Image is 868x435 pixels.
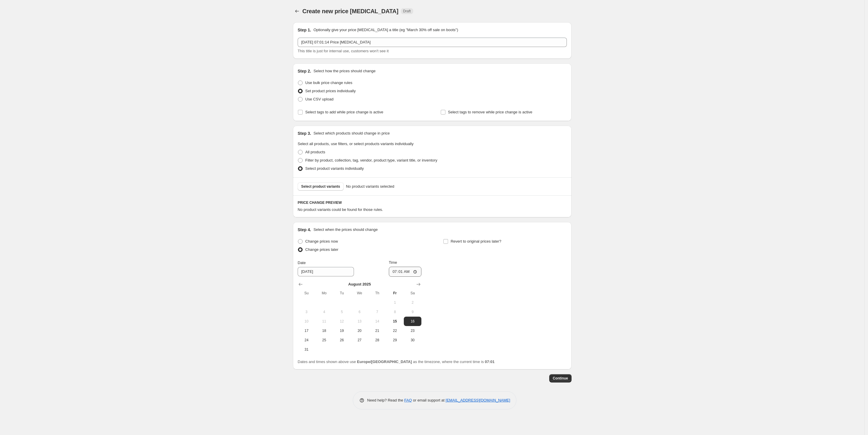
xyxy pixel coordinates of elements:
[386,317,404,326] button: Today Friday August 15 2025
[353,291,366,295] span: We
[386,326,404,335] button: Friday August 22 2025
[302,8,399,14] span: Create new price [MEDICAL_DATA]
[553,376,568,381] span: Continue
[298,68,311,74] h2: Step 2.
[368,335,386,345] button: Thursday August 28 2025
[371,319,384,324] span: 14
[305,110,383,114] span: Select tags to add while price change is active
[371,291,384,295] span: Th
[298,345,315,354] button: Sunday August 31 2025
[404,288,421,298] th: Saturday
[386,335,404,345] button: Friday August 29 2025
[298,317,315,326] button: Sunday August 10 2025
[406,328,419,333] span: 23
[313,130,390,136] p: Select which products should change in price
[305,239,338,243] span: Change prices now
[389,291,401,295] span: Fr
[371,338,384,342] span: 28
[333,326,351,335] button: Tuesday August 19 2025
[386,298,404,307] button: Friday August 1 2025
[451,239,501,243] span: Revert to original prices later?
[367,398,404,402] span: Need help? Read the
[298,142,413,146] span: Select all products, use filters, or select products variants individually
[313,27,458,33] p: Optionally give your price [MEDICAL_DATA] a title (eg "March 30% off sale on boots")
[368,307,386,317] button: Thursday August 7 2025
[315,317,333,326] button: Monday August 11 2025
[335,310,348,314] span: 5
[335,338,348,342] span: 26
[351,288,368,298] th: Wednesday
[318,291,330,295] span: Mo
[335,319,348,324] span: 12
[404,335,421,345] button: Saturday August 30 2025
[300,328,313,333] span: 17
[406,291,419,295] span: Sa
[300,347,313,352] span: 31
[389,310,401,314] span: 8
[313,68,376,74] p: Select how the prices should change
[368,288,386,298] th: Thursday
[404,326,421,335] button: Saturday August 23 2025
[300,319,313,324] span: 10
[353,319,366,324] span: 13
[335,291,348,295] span: Tu
[318,310,330,314] span: 4
[296,280,305,288] button: Show previous month, July 2025
[406,338,419,342] span: 30
[406,319,419,324] span: 16
[300,310,313,314] span: 3
[351,307,368,317] button: Wednesday August 6 2025
[485,360,494,364] b: 07:01
[333,317,351,326] button: Tuesday August 12 2025
[404,298,421,307] button: Saturday August 2 2025
[315,335,333,345] button: Monday August 25 2025
[389,267,422,277] input: 12:00
[371,310,384,314] span: 7
[300,338,313,342] span: 24
[446,398,510,402] a: [EMAIL_ADDRESS][DOMAIN_NAME]
[305,247,338,252] span: Change prices later
[406,310,419,314] span: 9
[357,360,412,364] b: Europe/[GEOGRAPHIC_DATA]
[298,200,567,205] h6: PRICE CHANGE PREVIEW
[298,207,383,212] span: No product variants could be found for those rules.
[298,130,311,136] h2: Step 3.
[389,260,397,265] span: Time
[389,328,401,333] span: 22
[300,291,313,295] span: Su
[298,326,315,335] button: Sunday August 17 2025
[298,267,354,276] input: 8/15/2025
[313,227,378,233] p: Select when the prices should change
[315,326,333,335] button: Monday August 18 2025
[351,326,368,335] button: Wednesday August 20 2025
[448,110,533,114] span: Select tags to remove while price change is active
[315,288,333,298] th: Monday
[404,398,412,402] a: FAQ
[315,307,333,317] button: Monday August 4 2025
[386,288,404,298] th: Friday
[406,300,419,305] span: 2
[371,328,384,333] span: 21
[389,300,401,305] span: 1
[412,398,446,402] span: or email support at
[298,38,567,47] input: 30% off holiday sale
[318,328,330,333] span: 18
[368,317,386,326] button: Thursday August 14 2025
[335,328,348,333] span: 19
[318,319,330,324] span: 11
[305,166,364,171] span: Select product variants individually
[346,184,394,189] span: No product variants selected
[298,27,311,33] h2: Step 1.
[353,310,366,314] span: 6
[404,317,421,326] button: Saturday August 16 2025
[333,335,351,345] button: Tuesday August 26 2025
[298,360,495,364] span: Dates and times shown above use as the timezone, where the current time is
[298,49,389,53] span: This title is just for internal use, customers won't see it
[298,335,315,345] button: Sunday August 24 2025
[353,338,366,342] span: 27
[351,317,368,326] button: Wednesday August 13 2025
[389,319,401,324] span: 15
[549,374,572,382] button: Continue
[404,307,421,317] button: Saturday August 9 2025
[298,307,315,317] button: Sunday August 3 2025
